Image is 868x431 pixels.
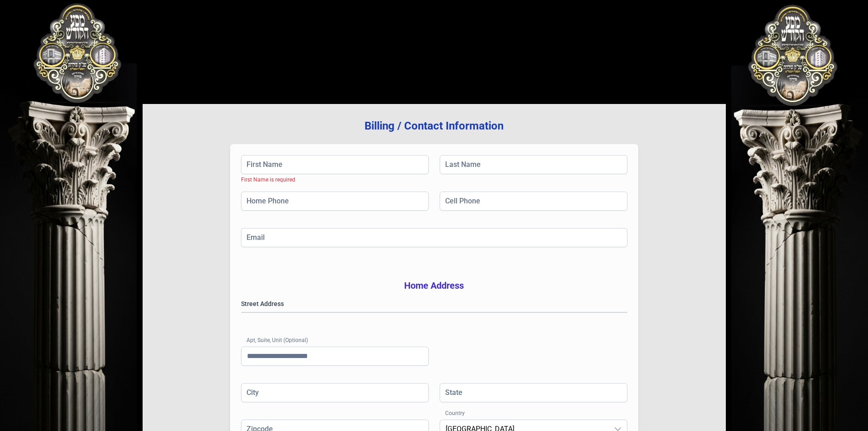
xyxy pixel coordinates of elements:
[241,279,627,292] h3: Home Address
[241,177,295,183] span: First Name is required
[157,119,711,133] h3: Billing / Contact Information
[241,299,627,308] label: Street Address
